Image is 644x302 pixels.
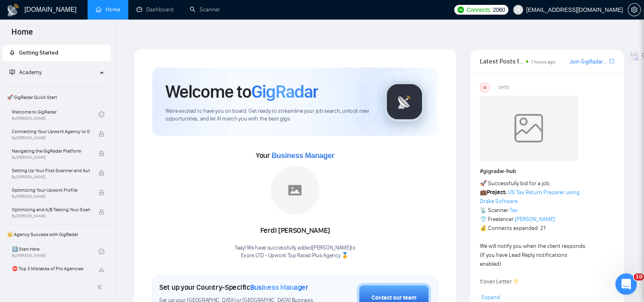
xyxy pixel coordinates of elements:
[271,151,334,160] span: Business Manager
[12,136,90,140] span: By [PERSON_NAME]
[4,226,110,243] span: 👑 Agency Success with GigRadar
[159,283,308,292] h1: Set up your Country-Specific
[3,45,111,61] li: Getting Started
[12,214,90,219] span: By [PERSON_NAME]
[235,224,356,238] div: Ferdi [PERSON_NAME]
[9,69,42,76] span: Academy
[12,186,90,194] span: Optimizing Your Upwork Profile
[9,69,15,75] span: fund-projection-screen
[12,243,99,260] a: 1️⃣ Start HereBy[PERSON_NAME]
[12,194,90,199] span: By [PERSON_NAME]
[250,283,308,292] span: Business Manager
[609,57,614,65] a: export
[480,167,614,176] h1: # gigradar-hub
[515,7,521,13] span: user
[99,112,104,117] span: check-circle
[466,5,491,14] span: Connects:
[7,4,20,17] img: logo
[628,7,641,13] a: setting
[19,49,58,56] span: Getting Started
[12,265,90,273] span: ⛔ Top 3 Mistakes of Pro Agencies
[457,7,464,13] img: upwork-logo.png
[190,6,220,13] a: searchScanner
[510,207,518,214] a: Tax
[531,59,556,65] span: 7 hours ago
[165,107,371,123] span: We're excited to have you on board. Get ready to streamline your job search, unlock new opportuni...
[384,81,425,122] img: gigradar-logo.png
[99,268,104,274] span: lock
[12,127,90,136] span: Connecting Your Upwork Agency to GigRadar
[480,278,520,285] strong: Cover Letter 👇
[515,216,555,223] a: [PERSON_NAME]
[235,252,356,260] p: Exore LTD - Upwork Top Rated Plus Agency 🏅 .
[481,294,500,301] span: Expand
[251,81,318,103] span: GigRadar
[628,3,641,16] button: setting
[569,57,608,66] a: Join GigRadar Slack Community
[12,206,90,214] span: Optimizing and A/B Testing Your Scanner for Better Results
[480,56,523,66] span: Latest Posts from the GigRadar Community
[12,175,90,179] span: By [PERSON_NAME]
[4,89,110,105] span: 🚀 GigRadar Quick Start
[96,6,120,13] a: homeHome
[99,131,104,137] span: lock
[609,58,614,64] span: export
[99,209,104,215] span: lock
[12,155,90,160] span: By [PERSON_NAME]
[99,190,104,195] span: lock
[270,166,319,214] img: placeholder.png
[480,96,578,161] img: weqQh+iSagEgQAAAABJRU5ErkJggg==
[19,69,42,76] span: Academy
[480,189,580,205] a: US Tax Return Preparer using Drake Software
[99,170,104,176] span: lock
[136,6,174,13] a: dashboardDashboard
[12,105,99,123] a: Welcome to GigRadarBy[PERSON_NAME]
[12,166,90,175] span: Setting Up Your First Scanner and Auto-Bidder
[256,151,334,160] span: Your
[9,50,15,55] span: rocket
[97,283,105,291] span: double-left
[12,147,90,155] span: Navigating the GigRadar Platform
[498,84,509,91] span: [DATE]
[235,244,356,260] div: Yaay! We have successfully added [PERSON_NAME] to
[480,83,489,92] div: US
[165,81,318,103] h1: Welcome to
[99,151,104,156] span: lock
[493,5,505,14] span: 2060
[487,189,507,196] strong: Project:
[628,7,640,13] span: setting
[5,26,40,43] span: Home
[615,274,637,295] iframe: Intercom live chat
[99,249,104,254] span: check-circle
